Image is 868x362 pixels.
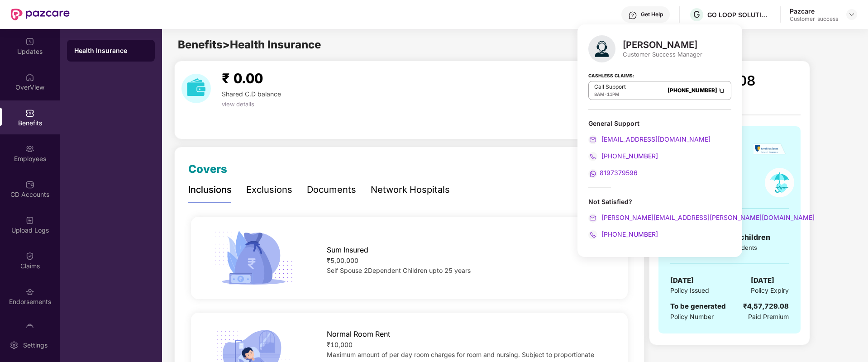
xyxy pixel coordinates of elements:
img: svg+xml;base64,PHN2ZyBpZD0iRHJvcGRvd24tMzJ4MzIiIHhtbG5zPSJodHRwOi8vd3d3LnczLm9yZy8yMDAwL3N2ZyIgd2... [848,11,855,18]
div: ₹10,000 [327,340,608,350]
a: [PHONE_NUMBER] [588,230,658,238]
div: Not Satisfied? [588,197,731,206]
div: General Support [588,119,731,178]
img: svg+xml;base64,PHN2ZyB4bWxucz0iaHR0cDovL3d3dy53My5vcmcvMjAwMC9zdmciIHdpZHRoPSIyMCIgaGVpZ2h0PSIyMC... [588,135,597,144]
div: ₹5,00,000 [327,256,608,266]
div: Inclusions [188,183,232,197]
div: Get Help [641,11,663,18]
span: 8197379596 [600,169,638,176]
a: [PERSON_NAME][EMAIL_ADDRESS][PERSON_NAME][DOMAIN_NAME] [588,214,815,221]
span: Policy Number [670,313,714,320]
div: GO LOOP SOLUTIONS PRIVATE LIMITED [707,10,771,19]
img: insurerLogo [754,143,786,155]
a: [PHONE_NUMBER] [668,87,717,94]
span: 11PM [607,91,619,97]
img: svg+xml;base64,PHN2ZyBpZD0iSG9tZSIgeG1sbnM9Imh0dHA6Ly93d3cudzMub3JnLzIwMDAvc3ZnIiB3aWR0aD0iMjAiIG... [25,73,34,82]
img: svg+xml;base64,PHN2ZyBpZD0iVXBkYXRlZCIgeG1sbnM9Imh0dHA6Ly93d3cudzMub3JnLzIwMDAvc3ZnIiB3aWR0aD0iMj... [25,37,34,46]
span: Self Spouse 2Dependent Children upto 25 years [327,267,471,274]
img: svg+xml;base64,PHN2ZyBpZD0iQ2xhaW0iIHhtbG5zPSJodHRwOi8vd3d3LnczLm9yZy8yMDAwL3N2ZyIgd2lkdGg9IjIwIi... [25,252,34,261]
img: svg+xml;base64,PHN2ZyBpZD0iSGVscC0zMngzMiIgeG1sbnM9Imh0dHA6Ly93d3cudzMub3JnLzIwMDAvc3ZnIiB3aWR0aD... [628,11,637,20]
img: New Pazcare Logo [11,9,70,20]
div: General Support [588,119,731,128]
div: Network Hospitals [371,183,450,197]
span: [PHONE_NUMBER] [600,230,658,238]
img: svg+xml;base64,PHN2ZyBpZD0iQmVuZWZpdHMiIHhtbG5zPSJodHRwOi8vd3d3LnczLm9yZy8yMDAwL3N2ZyIgd2lkdGg9Ij... [25,109,34,118]
span: [DATE] [670,275,694,286]
span: [DATE] [751,275,774,286]
div: ₹4,57,729.08 [743,301,789,312]
span: [EMAIL_ADDRESS][DOMAIN_NAME] [600,135,711,143]
span: [PHONE_NUMBER] [600,152,658,160]
p: Call Support [594,83,626,90]
div: Documents [307,183,356,197]
div: - [594,90,626,98]
img: svg+xml;base64,PHN2ZyB4bWxucz0iaHR0cDovL3d3dy53My5vcmcvMjAwMC9zdmciIHhtbG5zOnhsaW5rPSJodHRwOi8vd3... [588,35,615,62]
img: download [181,74,211,103]
img: svg+xml;base64,PHN2ZyBpZD0iRW1wbG95ZWVzIiB4bWxucz0iaHR0cDovL3d3dy53My5vcmcvMjAwMC9zdmciIHdpZHRoPS... [25,144,34,153]
div: [PERSON_NAME] [623,39,702,50]
img: svg+xml;base64,PHN2ZyBpZD0iQ0RfQWNjb3VudHMiIGRhdGEtbmFtZT0iQ0QgQWNjb3VudHMiIHhtbG5zPSJodHRwOi8vd3... [25,180,34,189]
div: Not Satisfied? [588,197,731,239]
img: Clipboard Icon [718,86,725,94]
img: svg+xml;base64,PHN2ZyBpZD0iVXBsb2FkX0xvZ3MiIGRhdGEtbmFtZT0iVXBsb2FkIExvZ3MiIHhtbG5zPSJodHRwOi8vd3... [25,216,34,225]
span: view details [222,100,254,108]
a: 8197379596 [588,169,638,176]
span: Benefits > Health Insurance [178,38,321,51]
img: icon [210,228,296,288]
img: svg+xml;base64,PHN2ZyB4bWxucz0iaHR0cDovL3d3dy53My5vcmcvMjAwMC9zdmciIHdpZHRoPSIyMCIgaGVpZ2h0PSIyMC... [588,169,597,178]
div: Settings [20,341,50,350]
div: Pazcare [790,7,838,15]
span: Shared C.D balance [222,90,281,98]
img: svg+xml;base64,PHN2ZyB4bWxucz0iaHR0cDovL3d3dy53My5vcmcvMjAwMC9zdmciIHdpZHRoPSIyMCIgaGVpZ2h0PSIyMC... [588,214,597,223]
img: svg+xml;base64,PHN2ZyBpZD0iRW5kb3JzZW1lbnRzIiB4bWxucz0iaHR0cDovL3d3dy53My5vcmcvMjAwMC9zdmciIHdpZH... [25,287,34,296]
img: svg+xml;base64,PHN2ZyB4bWxucz0iaHR0cDovL3d3dy53My5vcmcvMjAwMC9zdmciIHdpZHRoPSIyMCIgaGVpZ2h0PSIyMC... [588,230,597,239]
span: To be generated [670,302,726,310]
span: Paid Premium [748,312,789,322]
span: Policy Expiry [751,286,789,295]
img: policyIcon [765,168,794,197]
span: [PERSON_NAME][EMAIL_ADDRESS][PERSON_NAME][DOMAIN_NAME] [600,214,815,221]
span: 8AM [594,91,604,97]
img: svg+xml;base64,PHN2ZyB4bWxucz0iaHR0cDovL3d3dy53My5vcmcvMjAwMC9zdmciIHdpZHRoPSIyMCIgaGVpZ2h0PSIyMC... [588,152,597,161]
div: Health Insurance [74,46,148,55]
span: Sum Insured [327,244,368,256]
span: ₹ 0.00 [222,70,263,86]
span: G [693,9,700,20]
a: [EMAIL_ADDRESS][DOMAIN_NAME] [588,135,711,143]
a: [PHONE_NUMBER] [588,152,658,160]
div: Exclusions [246,183,292,197]
strong: Cashless Claims: [588,70,634,80]
span: Policy Issued [670,286,709,295]
span: Normal Room Rent [327,329,390,340]
img: svg+xml;base64,PHN2ZyBpZD0iU2V0dGluZy0yMHgyMCIgeG1sbnM9Imh0dHA6Ly93d3cudzMub3JnLzIwMDAvc3ZnIiB3aW... [10,341,19,350]
img: svg+xml;base64,PHN2ZyBpZD0iTXlfT3JkZXJzIiBkYXRhLW5hbWU9Ik15IE9yZGVycyIgeG1sbnM9Imh0dHA6Ly93d3cudz... [25,323,34,332]
span: Covers [188,162,227,176]
div: Customer_success [790,15,838,23]
div: Customer Success Manager [623,50,702,58]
